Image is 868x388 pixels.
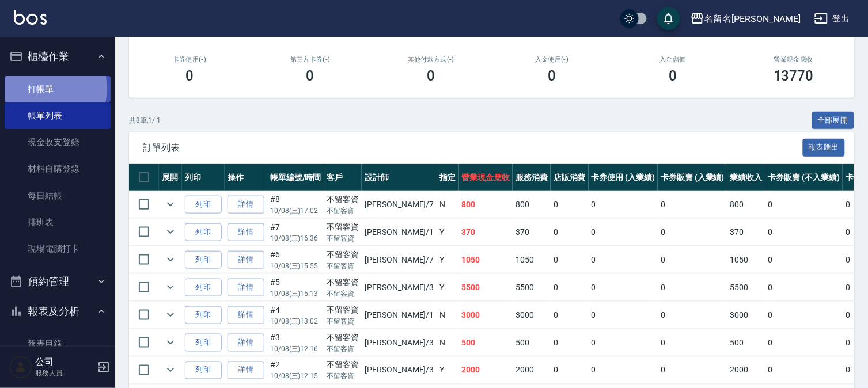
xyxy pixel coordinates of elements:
button: expand row [162,362,179,379]
button: 報表及分析 [5,296,111,326]
td: #7 [267,219,324,246]
a: 詳情 [228,362,264,379]
p: 10/08 (三) 15:13 [270,288,321,299]
button: 列印 [185,223,222,241]
h3: 0 [548,68,556,84]
p: 10/08 (三) 16:36 [270,233,321,244]
div: 不留客資 [327,359,359,371]
td: 0 [589,357,658,384]
td: 370 [513,219,551,246]
a: 報表匯出 [803,142,846,153]
p: 10/08 (三) 12:16 [270,344,321,354]
th: 列印 [182,164,225,191]
h2: 入金使用(-) [505,56,598,63]
td: Y [437,246,459,273]
td: 0 [658,274,727,301]
td: #8 [267,191,324,218]
h3: 0 [669,68,677,84]
td: 0 [589,219,658,246]
td: N [437,302,459,329]
p: 不留客資 [327,233,359,244]
td: 800 [727,191,765,218]
p: 不留客資 [327,288,359,299]
button: 登出 [810,8,854,29]
img: Person [9,356,32,379]
h3: 13770 [774,68,814,84]
th: 客戶 [324,164,362,191]
p: 不留客資 [327,316,359,326]
h3: 0 [427,68,435,84]
button: expand row [162,196,179,213]
td: 3000 [459,302,513,329]
p: 不留客資 [327,206,359,216]
td: [PERSON_NAME] /3 [362,357,437,384]
th: 業績收入 [727,164,765,191]
div: 不留客資 [327,332,359,344]
td: 0 [551,246,589,273]
a: 詳情 [228,306,264,324]
td: 800 [513,191,551,218]
th: 帳單編號/時間 [267,164,324,191]
div: 不留客資 [327,276,359,288]
td: 0 [589,274,658,301]
a: 詳情 [228,251,264,269]
a: 現金收支登錄 [5,129,111,155]
td: 0 [765,302,843,329]
p: 10/08 (三) 15:55 [270,261,321,271]
td: 0 [589,191,658,218]
p: 10/08 (三) 13:02 [270,316,321,326]
td: 0 [658,191,727,218]
td: 370 [459,219,513,246]
td: Y [437,357,459,384]
button: 列印 [185,362,222,379]
td: [PERSON_NAME] /7 [362,246,437,273]
h2: 入金儲值 [626,56,719,63]
td: #6 [267,246,324,273]
th: 營業現金應收 [459,164,513,191]
p: 不留客資 [327,344,359,354]
td: N [437,329,459,356]
td: 0 [551,302,589,329]
p: 不留客資 [327,371,359,382]
div: 不留客資 [327,304,359,316]
button: 全部展開 [812,112,855,130]
a: 報表目錄 [5,330,111,357]
td: 5500 [459,274,513,301]
td: 0 [589,302,658,329]
td: [PERSON_NAME] /3 [362,329,437,356]
button: expand row [162,334,179,351]
a: 排班表 [5,209,111,235]
td: N [437,191,459,218]
button: 列印 [185,251,222,269]
h3: 0 [185,68,194,84]
td: [PERSON_NAME] /1 [362,219,437,246]
button: 列印 [185,279,222,296]
td: 2000 [513,357,551,384]
a: 每日結帳 [5,182,111,209]
td: #2 [267,357,324,384]
td: Y [437,219,459,246]
h2: 其他付款方式(-) [385,56,478,63]
td: 0 [765,246,843,273]
div: 不留客資 [327,221,359,233]
th: 操作 [225,164,267,191]
td: 0 [551,329,589,356]
button: expand row [162,223,179,241]
button: 列印 [185,334,222,352]
a: 詳情 [228,223,264,241]
a: 詳情 [228,334,264,352]
p: 共 8 筆, 1 / 1 [129,115,161,125]
h3: 0 [306,68,314,84]
td: 0 [589,329,658,356]
th: 服務消費 [513,164,551,191]
td: #4 [267,302,324,329]
td: 0 [765,274,843,301]
button: save [657,7,680,30]
td: [PERSON_NAME] /7 [362,191,437,218]
td: 0 [658,302,727,329]
button: expand row [162,251,179,268]
td: 500 [727,329,765,356]
th: 指定 [437,164,459,191]
h2: 卡券使用(-) [143,56,236,63]
button: 預約管理 [5,267,111,296]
